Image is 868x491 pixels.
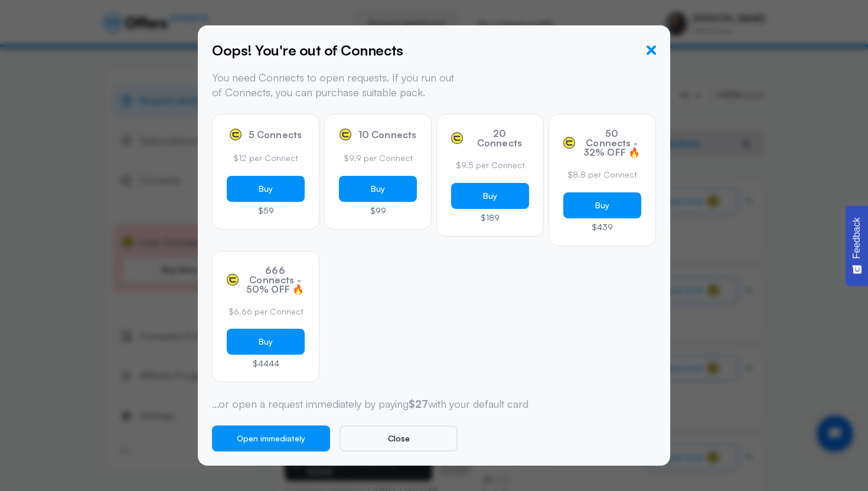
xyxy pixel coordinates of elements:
[212,425,330,451] button: Open immediately
[227,306,305,317] p: $6.66 per Connect
[358,130,417,139] span: 10 Connects
[563,223,641,231] p: $439
[563,169,641,181] p: $8.8 per Connect
[246,266,305,294] span: 666 Connects - 50% OFF 🔥
[846,205,868,286] button: Feedback - Show survey
[249,130,302,139] span: 5 Connects
[212,397,656,411] p: ...or open a request immediately by paying with your default card
[340,425,458,451] button: Close
[851,217,862,258] span: Feedback
[339,176,417,202] button: Buy
[451,159,529,171] p: $9.5 per Connect
[470,129,529,148] span: 20 Connects
[212,70,463,100] p: You need Connects to open requests. If you run out of Connects, you can purchase suitable pack.
[10,10,45,45] button: Open chat widget
[563,192,641,218] button: Buy
[451,183,529,209] button: Buy
[227,329,305,355] button: Buy
[339,152,417,164] p: $9.9 per Connect
[582,129,641,157] span: 50 Connects - 32% OFF 🔥
[339,207,417,215] p: $99
[227,207,305,215] p: $59
[227,152,305,164] p: $12 per Connect
[409,397,428,410] strong: $27
[212,40,403,61] h5: Oops! You're out of Connects
[227,359,305,368] p: $4444
[227,176,305,202] button: Buy
[451,214,529,222] p: $189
